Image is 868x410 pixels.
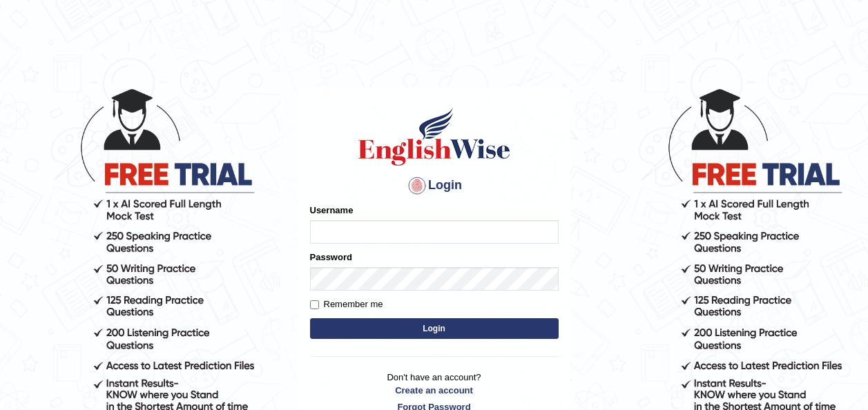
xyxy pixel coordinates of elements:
input: Remember me [310,300,319,309]
label: Password [310,251,352,264]
label: Username [310,204,354,217]
label: Remember me [310,297,383,311]
button: Login [310,318,559,339]
a: Create an account [310,384,559,397]
img: Logo of English Wise sign in for intelligent practice with AI [356,106,513,168]
h4: Login [310,175,559,197]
